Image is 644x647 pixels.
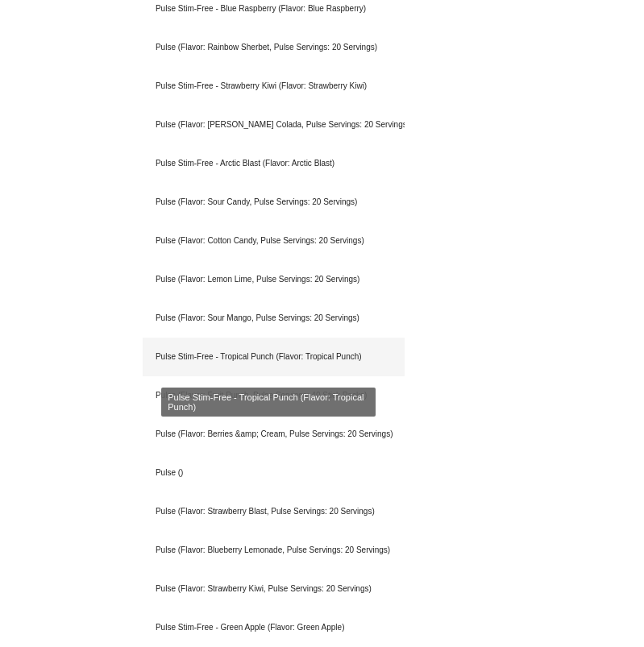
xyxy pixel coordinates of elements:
[143,222,405,260] div: Pulse (Flavor: Cotton Candy, Pulse Servings: 20 Servings)
[143,144,405,183] div: Pulse Stim-Free - Arctic Blast (Flavor: Arctic Blast)
[143,608,405,647] div: Pulse Stim-Free - Green Apple (Flavor: Green Apple)
[143,183,405,222] div: Pulse (Flavor: Sour Candy, Pulse Servings: 20 Servings)
[143,376,405,415] div: Pulse (Flavor: Fruit Punch, Pulse Servings: 40 Stick Packs)
[143,531,405,570] div: Pulse (Flavor: Blueberry Lemonade, Pulse Servings: 20 Servings)
[143,338,405,376] div: Pulse Stim-Free - Tropical Punch (Flavor: Tropical Punch)
[143,106,405,144] div: Pulse (Flavor: [PERSON_NAME] Colada, Pulse Servings: 20 Servings)
[143,299,405,338] div: Pulse (Flavor: Sour Mango, Pulse Servings: 20 Servings)
[143,492,405,531] div: Pulse (Flavor: Strawberry Blast, Pulse Servings: 20 Servings)
[143,67,405,106] div: Pulse Stim-Free - Strawberry Kiwi (Flavor: Strawberry Kiwi)
[143,415,405,454] div: Pulse (Flavor: Berries &amp; Cream, Pulse Servings: 20 Servings)
[143,28,405,67] div: Pulse (Flavor: Rainbow Sherbet, Pulse Servings: 20 Servings)
[143,260,405,299] div: Pulse (Flavor: Lemon Lime, Pulse Servings: 20 Servings)
[143,570,405,608] div: Pulse (Flavor: Strawberry Kiwi, Pulse Servings: 20 Servings)
[143,454,405,492] div: Pulse ()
